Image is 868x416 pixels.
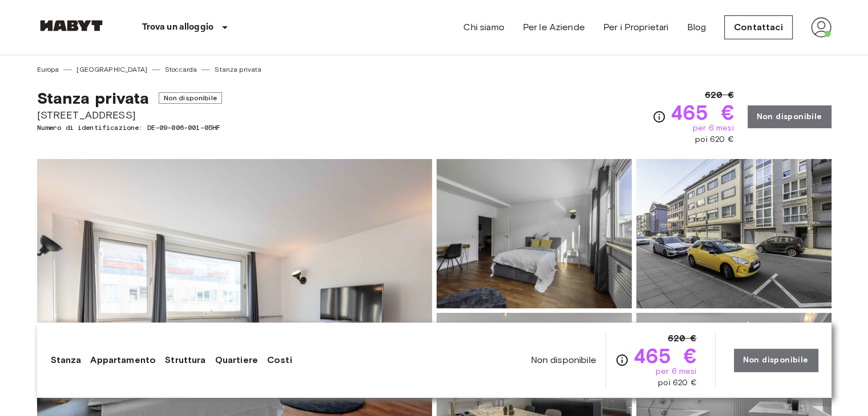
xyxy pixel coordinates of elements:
[37,88,150,108] span: Stanza privata
[724,15,793,39] a: Contattaci
[165,353,205,367] a: Struttura
[658,377,696,389] span: poi 620 €
[705,88,734,102] span: 620 €
[37,20,106,31] img: Habyt
[656,366,697,377] span: per 6 mesi
[159,92,222,104] span: Non disponibile
[530,354,596,366] span: Non disponibile
[76,64,147,75] a: [GEOGRAPHIC_DATA]
[615,353,629,367] svg: Verifica i dettagli delle spese nella sezione 'Riassunto dei Costi'. Si prega di notare che gli s...
[37,123,222,133] span: Numero di identificazione: DE-09-006-001-05HF
[693,123,734,134] span: per 6 mesi
[652,110,666,124] svg: Verifica i dettagli delle spese nella sezione 'Riassunto dei Costi'. Si prega di notare che gli s...
[142,21,214,34] p: Trova un alloggio
[90,353,156,367] a: Appartamento
[165,64,197,75] a: Stoccarda
[37,108,222,123] span: [STREET_ADDRESS]
[603,21,669,34] a: Per i Proprietari
[215,353,258,367] a: Quartiere
[695,134,733,145] span: poi 620 €
[51,353,82,367] a: Stanza
[215,64,261,75] a: Stanza privata
[668,332,697,345] span: 620 €
[37,64,59,75] a: Europa
[523,21,585,34] a: Per le Aziende
[687,21,706,34] a: Blog
[463,21,504,34] a: Chi siamo
[811,17,831,38] img: avatar
[437,159,632,308] img: Picture of unit DE-09-006-001-05HF
[633,345,697,366] span: 465 €
[671,102,734,123] span: 465 €
[267,353,292,367] a: Costi
[636,159,831,308] img: Picture of unit DE-09-006-001-05HF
